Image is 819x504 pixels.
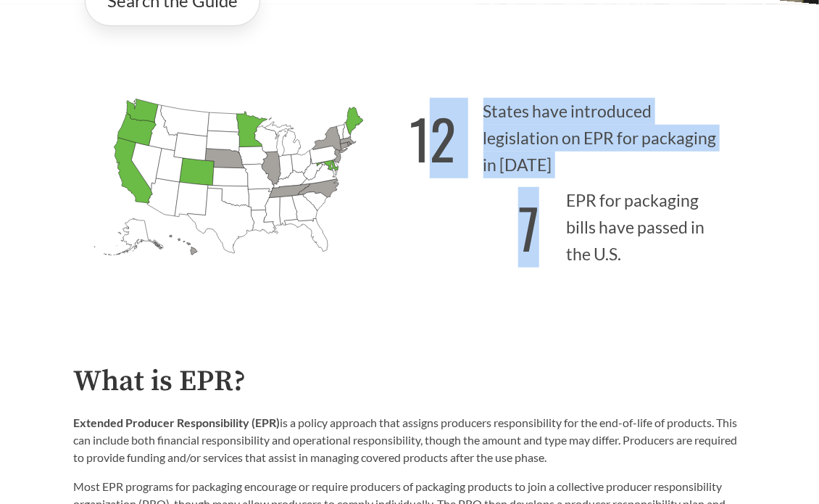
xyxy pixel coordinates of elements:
p: States have introduced legislation on EPR for packaging in [DATE] [409,90,746,179]
p: EPR for packaging bills have passed in the U.S. [409,178,746,268]
strong: Extended Producer Responsibility (EPR) [73,416,280,429]
p: is a policy approach that assigns producers responsibility for the end-of-life of products. This ... [73,414,746,466]
strong: 7 [518,187,539,268]
h2: What is EPR? [73,365,746,398]
strong: 12 [409,98,456,178]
